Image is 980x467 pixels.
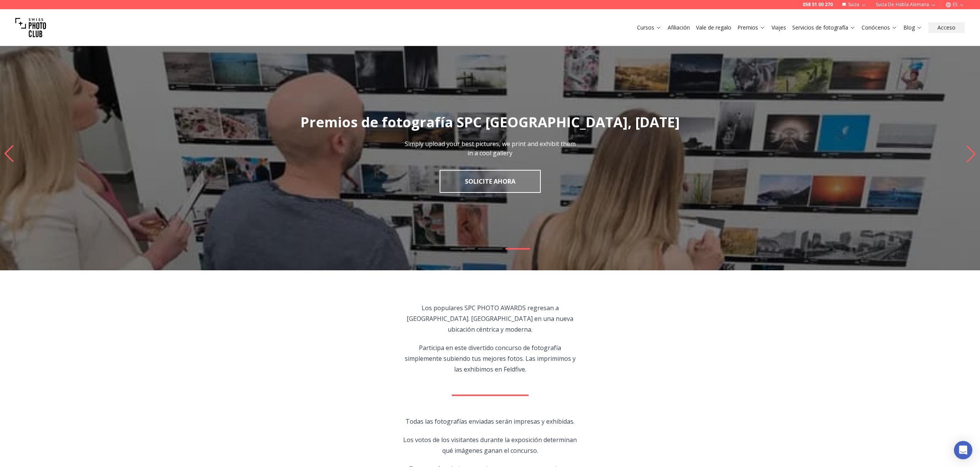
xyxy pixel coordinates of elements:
font: Los populares SPC PHOTO AWARDS regresan a [GEOGRAPHIC_DATA]. [GEOGRAPHIC_DATA] en una nueva ubica... [407,304,573,334]
font: Acceso [937,24,955,31]
button: Afiliación [665,22,693,33]
font: Viajes [772,24,786,31]
button: Blog [900,22,925,33]
font: Suiza de habla alemana [876,1,929,8]
a: Servicios de fotografía [792,24,855,31]
img: Club de fotografía suizo [15,12,46,43]
a: Vale de regalo [696,24,731,31]
font: Los votos de los visitantes durante la exposición determinan qué imágenes ganan el concurso. [403,436,577,455]
a: Viajes [772,24,786,31]
p: Simply upload your best pictures, we print and exhibit them in a cool gallery [404,139,576,158]
font: Premios [737,24,758,31]
font: Premios de fotografía SPC [GEOGRAPHIC_DATA], [DATE] [300,113,680,132]
font: Servicios de fotografía [792,24,848,31]
div: Abrir Intercom Messenger [954,441,972,459]
a: Afiliación [668,24,690,31]
button: Vale de regalo [693,22,734,33]
font: ES [953,1,957,8]
a: Blog [903,24,922,31]
button: Servicios de fotografía [789,22,859,33]
button: Conócenos [859,22,900,33]
button: Acceso [928,22,965,33]
button: Premios [734,22,768,33]
button: Cursos [634,22,665,33]
font: Participa en este divertido concurso de fotografía simplemente subiendo tus mejores fotos. Las im... [405,344,576,373]
a: Cursos [637,24,662,31]
font: Cursos [637,24,654,31]
font: Afiliación [668,24,690,31]
button: Viajes [768,22,789,33]
a: Premios [737,24,765,31]
a: SOLICITE AHORA [440,170,541,193]
a: 058 51 00 270 [803,2,833,8]
font: SOLICITE AHORA [465,177,515,186]
font: Vale de regalo [696,24,731,31]
font: Conócenos [862,24,890,31]
a: Conócenos [862,24,897,31]
font: Todas las fotografías enviadas serán impresas y exhibidas. [405,417,575,426]
font: Blog [903,24,915,31]
font: Suiza [848,1,859,8]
